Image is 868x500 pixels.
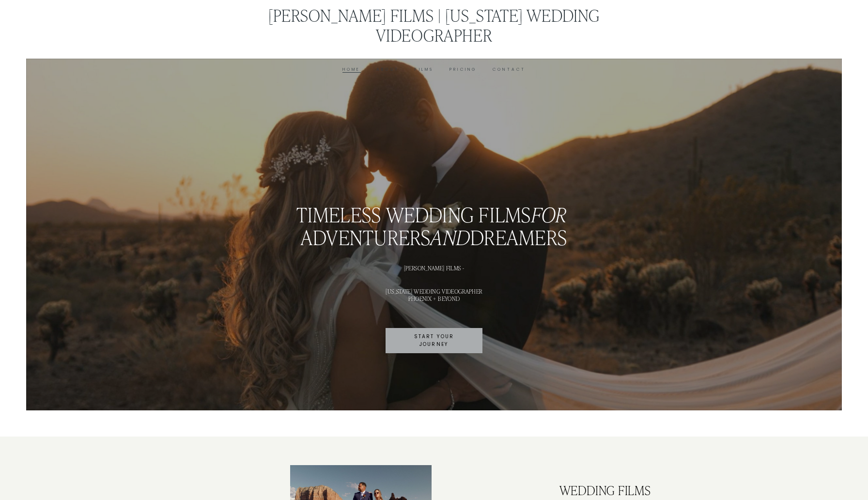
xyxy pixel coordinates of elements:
[431,224,470,250] em: and
[143,203,725,248] h2: timeless wedding films ADVENTURERS DREAMERS
[415,66,434,73] a: Films
[531,201,567,227] em: for
[493,66,526,73] a: Contact
[268,4,600,46] a: [PERSON_NAME] Films | [US_STATE] Wedding Videographer
[376,66,399,73] a: About
[342,66,361,73] a: Home
[386,328,482,353] a: START YOUR JOURNEY
[143,288,725,302] h1: [US_STATE] WEDDING VIDEOGRAPHER PHOENIX + BEYOND
[449,66,477,73] a: Pricing
[143,265,725,271] h1: [PERSON_NAME] FILMS -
